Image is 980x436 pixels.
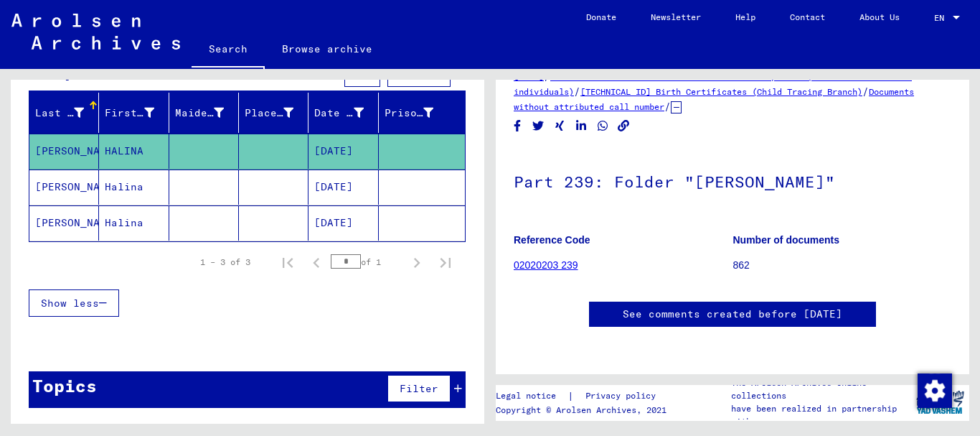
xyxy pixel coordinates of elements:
[314,106,363,121] div: Date of Birth
[308,170,378,205] mat-cell: [DATE]
[192,32,265,69] a: Search
[431,248,460,277] button: Last page
[595,117,611,135] button: Share on WhatsApp
[175,106,224,121] div: Maiden Name
[531,117,546,135] button: Share on Twitter
[496,404,673,417] p: Copyright © Arolsen Archives, 2021
[623,307,842,322] a: See comments created before [DATE]
[733,258,952,273] p: 862
[514,259,578,271] a: 02020203 239
[913,384,967,420] img: yv_logo.png
[733,234,840,246] b: Number of documents
[934,13,950,23] span: EN
[308,205,378,241] mat-cell: [DATE]
[169,93,239,133] mat-header-cell: Maiden Name
[99,205,169,241] mat-cell: Halina
[400,67,438,80] span: Filter
[273,248,302,277] button: First page
[105,106,154,121] div: First Name
[731,402,910,428] p: have been realized in partnership with
[35,106,84,121] div: Last Name
[385,101,451,124] div: Prisoner #
[514,149,951,212] h1: Part 239: Folder "[PERSON_NAME]"
[29,134,99,169] mat-cell: [PERSON_NAME]
[308,93,378,133] mat-header-cell: Date of Birth
[239,93,308,133] mat-header-cell: Place of Birth
[514,234,590,246] b: Reference Code
[314,101,381,124] div: Date of Birth
[387,375,451,402] button: Filter
[11,14,180,50] img: Arolsen_neg.svg
[29,93,99,133] mat-header-cell: Last Name
[29,205,99,241] mat-cell: [PERSON_NAME]
[731,376,910,402] p: The Arolsen Archives online collections
[664,100,671,113] span: /
[105,101,171,124] div: First Name
[552,117,567,135] button: Share on Xing
[496,389,673,404] div: |
[402,248,431,277] button: Next page
[99,93,169,133] mat-header-cell: First Name
[180,67,264,80] span: records found
[200,256,250,269] div: 1 – 3 of 3
[99,170,169,205] mat-cell: Halina
[580,86,862,97] a: [TECHNICAL_ID] Birth Certificates (Child Tracing Branch)
[175,101,242,124] div: Maiden Name
[510,117,525,135] button: Share on Facebook
[99,134,169,169] mat-cell: HALINA
[308,134,378,169] mat-cell: [DATE]
[245,106,293,121] div: Place of Birth
[379,93,465,133] mat-header-cell: Prisoner #
[918,374,952,408] img: Change consent
[29,289,119,317] button: Show less
[331,255,402,269] div: of 1
[574,85,580,98] span: /
[385,106,433,121] div: Prisoner #
[574,117,589,135] button: Share on LinkedIn
[174,67,180,80] span: 3
[917,373,951,407] div: Change consent
[245,101,311,124] div: Place of Birth
[616,117,631,135] button: Copy link
[29,170,99,205] mat-cell: [PERSON_NAME]
[574,389,673,404] a: Privacy policy
[302,248,331,277] button: Previous page
[32,373,97,399] div: Topics
[496,389,567,404] a: Legal notice
[400,382,438,395] span: Filter
[265,32,390,66] a: Browse archive
[35,101,102,124] div: Last Name
[41,297,99,310] span: Show less
[862,85,869,98] span: /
